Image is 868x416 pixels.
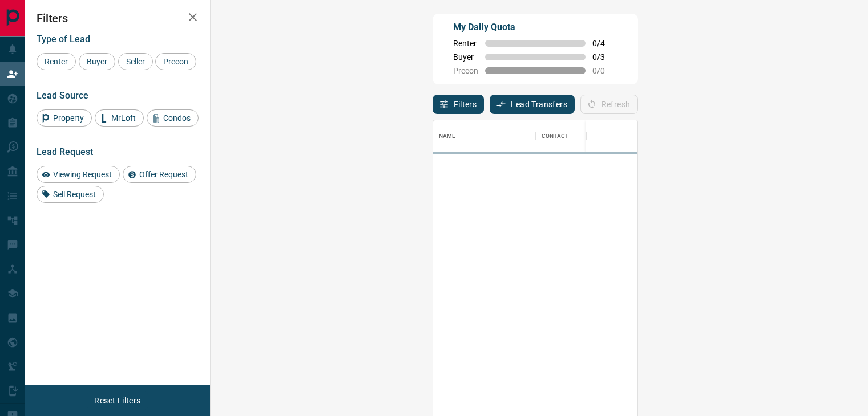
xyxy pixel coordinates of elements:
div: Viewing Request [37,166,120,183]
p: My Daily Quota [453,21,617,34]
div: Precon [155,53,196,70]
div: Contact [542,120,569,152]
span: Property [49,113,88,123]
button: Reset Filters [87,391,148,410]
span: 0 / 4 [592,39,617,48]
h2: Filters [37,11,199,25]
span: Offer Request [135,170,192,179]
div: Contact [536,120,627,152]
span: Type of Lead [37,34,90,44]
span: Lead Source [37,90,88,101]
div: Property [37,109,92,127]
div: Name [439,120,456,152]
div: Buyer [79,53,115,70]
div: MrLoft [95,109,144,127]
span: Precon [159,57,192,66]
span: Condos [159,113,195,123]
span: 0 / 3 [592,52,617,62]
span: Renter [41,57,72,66]
div: Sell Request [37,186,104,203]
span: MrLoft [107,113,140,123]
button: Lead Transfers [490,95,575,114]
button: Filters [433,95,485,114]
div: Seller [118,53,153,70]
span: Buyer [453,52,478,62]
div: Condos [147,109,199,127]
span: Seller [122,57,149,66]
span: Renter [453,39,478,48]
span: 0 / 0 [592,66,617,75]
div: Offer Request [123,166,196,183]
span: Lead Request [37,146,93,157]
span: Viewing Request [49,170,116,179]
span: Sell Request [49,190,100,199]
span: Buyer [83,57,111,66]
span: Precon [453,66,478,75]
div: Renter [37,53,76,70]
div: Name [433,120,536,152]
